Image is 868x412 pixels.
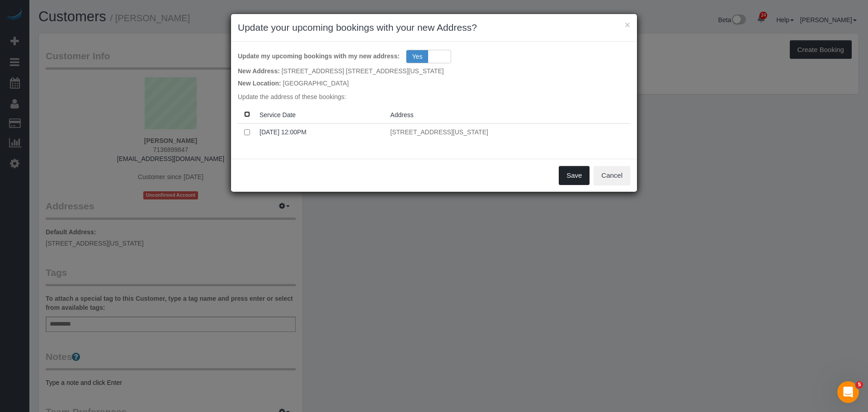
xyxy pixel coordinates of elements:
[282,67,444,75] span: [STREET_ADDRESS] [STREET_ADDRESS][US_STATE]
[406,50,429,63] span: Yes
[283,80,349,87] span: [GEOGRAPHIC_DATA]
[238,21,630,34] h3: Update your upcoming bookings with your new Address?
[856,381,863,388] span: 5
[559,166,590,185] button: Save
[256,106,387,123] th: Service Date
[387,123,630,144] td: Address
[256,123,387,144] td: Service Date
[594,166,630,185] button: Cancel
[625,20,630,29] button: ×
[259,128,307,136] a: [DATE] 12:00PM
[238,48,400,61] label: Update my upcoming bookings with my new address:
[238,76,281,88] label: New Location:
[837,381,859,403] iframe: Intercom live chat
[238,92,630,101] p: Update the address of these bookings:
[390,128,627,137] p: [STREET_ADDRESS][US_STATE]
[238,63,280,76] label: New Address:
[387,106,630,123] th: Address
